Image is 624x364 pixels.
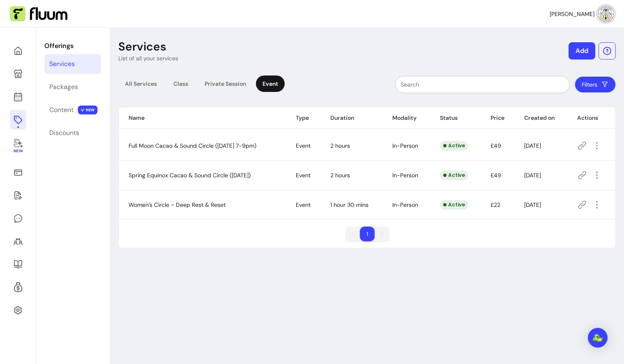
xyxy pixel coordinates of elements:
[588,328,608,348] div: Open Intercom Messenger
[392,201,418,208] span: In-Person
[10,87,26,107] a: Calendar
[49,59,75,69] div: Services
[49,128,79,138] div: Discounts
[575,76,616,93] button: Filters
[490,172,501,179] span: £49
[13,149,22,154] span: New
[296,201,311,208] span: Event
[118,39,166,54] p: Services
[286,107,320,129] th: Type
[440,141,468,151] div: Active
[10,277,26,297] a: Refer & Earn
[10,163,26,182] a: Sales
[514,107,567,129] th: Created on
[440,200,468,210] div: Active
[569,42,595,60] button: Add
[10,110,26,130] a: Offerings
[382,107,430,129] th: Modality
[481,107,514,129] th: Price
[490,142,501,149] span: £49
[49,105,74,115] div: Content
[401,80,564,89] input: Search
[256,76,285,92] div: Event
[392,172,418,179] span: In-Person
[129,201,226,208] span: Women’s Circle ~ Deep Rest & Reset
[550,10,594,18] span: [PERSON_NAME]
[341,222,394,245] nav: pagination navigation
[392,142,418,149] span: In-Person
[598,6,614,22] img: avatar
[10,64,26,84] a: My Page
[129,172,251,179] span: Spring Equinox Cacao & Sound Circle ([DATE])
[320,107,382,129] th: Duration
[567,107,615,129] th: Actions
[524,142,541,149] span: [DATE]
[490,201,500,208] span: £22
[44,77,101,97] a: Packages
[167,76,195,92] div: Class
[524,201,541,208] span: [DATE]
[118,54,178,62] p: List of all your services
[10,254,26,274] a: Resources
[44,54,101,74] a: Services
[129,142,256,149] span: Full Moon Cacao & Sound Circle ([DATE] 7-9pm)
[78,105,98,114] span: NEW
[198,76,253,92] div: Private Session
[360,227,375,241] li: pagination item 1 active
[296,142,311,149] span: Event
[10,6,67,22] img: Fluum Logo
[330,142,350,149] span: 2 hours
[430,107,481,129] th: Status
[330,172,350,179] span: 2 hours
[10,41,26,61] a: Home
[44,123,101,143] a: Discounts
[10,231,26,251] a: Clients
[10,208,26,228] a: My Messages
[296,172,311,179] span: Event
[10,185,26,205] a: Waivers
[440,170,468,180] div: Active
[119,107,286,129] th: Name
[330,201,368,208] span: 1 hour 30 mins
[524,172,541,179] span: [DATE]
[550,6,614,22] button: avatar[PERSON_NAME]
[44,100,101,120] a: Content NEW
[44,41,101,51] p: Offerings
[118,76,163,92] div: All Services
[10,300,26,320] a: Settings
[49,82,78,92] div: Packages
[10,133,26,159] a: New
